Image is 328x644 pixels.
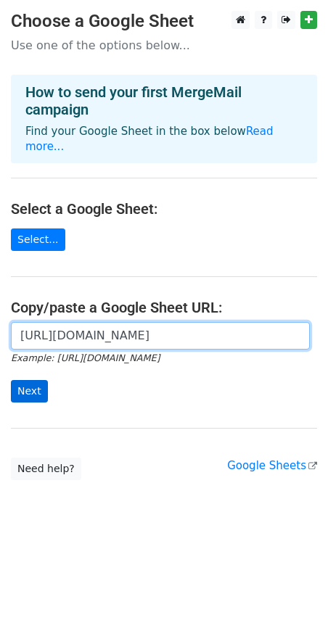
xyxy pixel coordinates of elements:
h3: Choose a Google Sheet [11,11,317,32]
input: Paste your Google Sheet URL here [11,322,310,350]
a: Read more... [25,125,274,153]
a: Need help? [11,458,81,480]
p: Use one of the options below... [11,38,317,53]
h4: Copy/paste a Google Sheet URL: [11,299,317,316]
h4: Select a Google Sheet: [11,200,317,218]
iframe: Chat Widget [255,574,328,644]
h4: How to send your first MergeMail campaign [25,83,303,118]
small: Example: [URL][DOMAIN_NAME] [11,352,160,363]
p: Find your Google Sheet in the box below [25,124,303,154]
input: Next [11,380,48,402]
a: Select... [11,228,65,251]
a: Google Sheets [227,459,317,472]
